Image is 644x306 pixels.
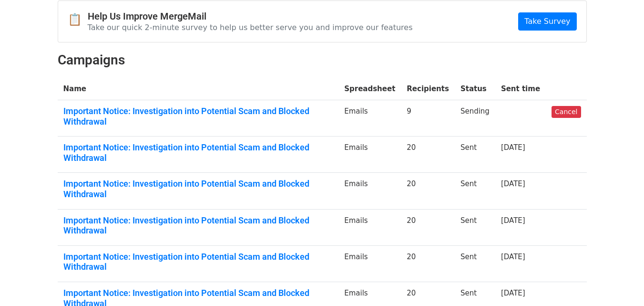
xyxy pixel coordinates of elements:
h4: Help Us Improve MergeMail [88,11,413,22]
td: Sent [455,245,495,282]
a: Important Notice: Investigation into Potential Scam and Blocked Withdrawal [63,252,333,272]
a: [DATE] [501,216,525,225]
a: [DATE] [501,289,525,297]
th: Name [58,78,339,100]
td: Sending [455,100,495,137]
span: 📋 [68,13,88,27]
td: Emails [338,100,401,137]
a: Important Notice: Investigation into Potential Scam and Blocked Withdrawal [63,215,333,236]
td: 9 [401,100,455,137]
h2: Campaigns [58,52,587,68]
td: 20 [401,173,455,209]
th: Spreadsheet [338,78,401,100]
a: Important Notice: Investigation into Potential Scam and Blocked Withdrawal [63,179,333,199]
th: Sent time [495,78,546,100]
a: [DATE] [501,179,525,188]
td: 20 [401,209,455,245]
a: [DATE] [501,143,525,152]
td: Emails [338,245,401,282]
th: Recipients [401,78,455,100]
a: Cancel [552,106,581,118]
a: Take Survey [518,12,576,31]
td: Emails [338,173,401,209]
td: Sent [455,209,495,245]
th: Status [455,78,495,100]
td: Emails [338,137,401,173]
a: Important Notice: Investigation into Potential Scam and Blocked Withdrawal [63,142,333,163]
a: [DATE] [501,253,525,261]
td: Sent [455,137,495,173]
a: Important Notice: Investigation into Potential Scam and Blocked Withdrawal [63,106,333,127]
p: Take our quick 2-minute survey to help us better serve you and improve our features [88,22,413,32]
td: 20 [401,245,455,282]
td: Emails [338,209,401,245]
td: 20 [401,137,455,173]
td: Sent [455,173,495,209]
